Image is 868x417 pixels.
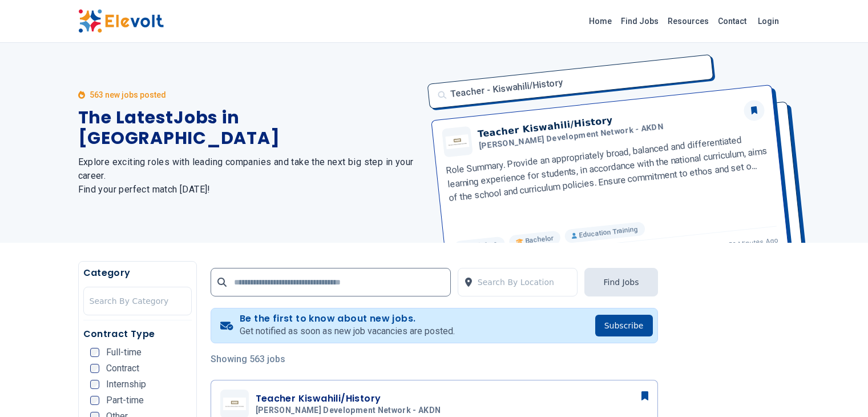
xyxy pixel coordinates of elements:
[90,348,99,357] input: Full-time
[106,364,139,373] span: Contract
[751,10,786,33] a: Login
[83,266,192,280] h5: Category
[240,313,455,324] h4: Be the first to know about new jobs.
[616,12,663,30] a: Find Jobs
[90,380,99,389] input: Internship
[584,268,657,296] button: Find Jobs
[256,406,441,416] span: [PERSON_NAME] Development Network - AKDN
[240,324,455,338] p: Get notified as soon as new job vacancies are posted.
[106,396,144,405] span: Part-time
[106,348,142,357] span: Full-time
[78,155,421,197] h2: Explore exciting roles with leading companies and take the next big step in your career. Find you...
[211,352,658,366] p: Showing 563 jobs
[90,396,99,405] input: Part-time
[663,12,713,30] a: Resources
[90,89,166,101] p: 563 new jobs posted
[90,364,99,373] input: Contract
[106,380,146,389] span: Internship
[713,12,751,30] a: Contact
[595,315,653,336] button: Subscribe
[256,392,446,406] h3: Teacher Kiswahili/History
[78,107,421,149] h1: The Latest Jobs in [GEOGRAPHIC_DATA]
[83,327,192,341] h5: Contract Type
[223,398,246,411] img: Aga Khan Development Network - AKDN
[584,12,616,30] a: Home
[78,9,164,33] img: Elevolt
